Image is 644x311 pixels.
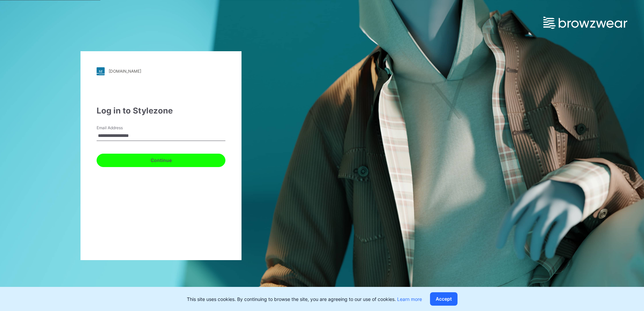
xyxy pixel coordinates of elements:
[187,296,422,303] p: This site uses cookies. By continuing to browse the site, you are agreeing to our use of cookies.
[97,105,225,117] div: Log in to Stylezone
[543,17,627,29] img: browzwear-logo.e42bd6dac1945053ebaf764b6aa21510.svg
[397,296,422,302] a: Learn more
[97,67,105,75] img: stylezone-logo.562084cfcfab977791bfbf7441f1a819.svg
[97,154,225,167] button: Continue
[109,69,141,74] div: [DOMAIN_NAME]
[97,125,144,131] label: Email Address
[97,67,225,75] a: [DOMAIN_NAME]
[430,292,458,306] button: Accept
